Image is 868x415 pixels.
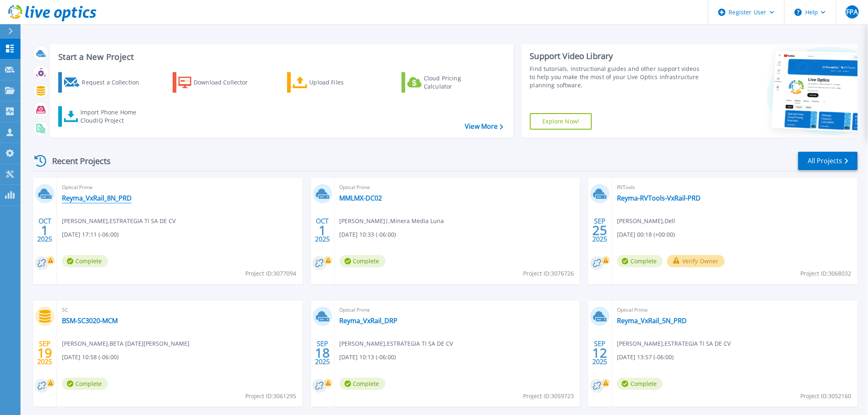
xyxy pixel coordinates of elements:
[246,269,297,278] span: Project ID: 3077094
[465,123,503,130] a: View More
[32,151,122,171] div: Recent Projects
[340,217,444,226] span: [PERSON_NAME]| , Minera Media Luna
[80,108,144,125] div: Import Phone Home CloudIQ Project
[340,306,576,315] span: Optical Prime
[194,74,259,91] div: Download Collector
[62,194,132,202] a: Reyma_VxRail_8N_PRD
[523,392,574,401] span: Project ID: 3059723
[82,74,147,91] div: Request a Collection
[667,255,725,267] button: Verify Owner
[173,72,264,93] a: Download Collector
[593,227,608,234] span: 25
[340,378,386,390] span: Complete
[37,349,52,356] span: 19
[617,183,853,192] span: RVTools
[340,230,396,239] span: [DATE] 10:33 (-06:00)
[310,74,375,91] div: Upload Files
[58,72,150,93] a: Request a Collection
[593,349,608,356] span: 12
[340,339,453,348] span: [PERSON_NAME] , ESTRATEGIA TI SA DE CV
[340,353,396,362] span: [DATE] 10:13 (-06:00)
[617,217,675,226] span: [PERSON_NAME] , Dell
[62,353,119,362] span: [DATE] 10:58 (-06:00)
[617,230,675,239] span: [DATE] 00:18 (+00:00)
[530,65,702,89] div: Find tutorials, instructional guides and other support videos to help you make the most of your L...
[315,349,330,356] span: 18
[62,230,119,239] span: [DATE] 17:11 (-06:00)
[62,255,108,267] span: Complete
[617,317,687,325] a: Reyma_VxRail_5N_PRD
[530,51,702,62] div: Support Video Library
[801,392,852,401] span: Project ID: 3052160
[62,183,298,192] span: Optical Prime
[617,306,853,315] span: Optical Prime
[62,217,176,226] span: [PERSON_NAME] , ESTRATEGIA TI SA DE CV
[246,392,297,401] span: Project ID: 3061295
[798,152,858,170] a: All Projects
[592,338,608,368] div: SEP 2025
[340,317,398,325] a: Reyma_VxRail_DRP
[58,52,503,62] h3: Start a New Project
[62,378,108,390] span: Complete
[617,194,701,202] a: Reyma-RVTools-VxRail-PRD
[62,306,298,315] span: SC
[846,9,858,15] span: FPA
[530,113,592,130] a: Explore Now!
[37,215,53,245] div: OCT 2025
[801,269,852,278] span: Project ID: 3068032
[424,74,489,91] div: Cloud Pricing Calculator
[319,227,326,234] span: 1
[617,255,663,267] span: Complete
[340,255,386,267] span: Complete
[617,378,663,390] span: Complete
[315,215,330,245] div: OCT 2025
[523,269,574,278] span: Project ID: 3076726
[37,338,53,368] div: SEP 2025
[617,353,674,362] span: [DATE] 13:57 (-06:00)
[402,72,493,93] a: Cloud Pricing Calculator
[287,72,379,93] a: Upload Files
[41,227,48,234] span: 1
[340,194,382,202] a: MMLMX-DC02
[315,338,330,368] div: SEP 2025
[62,317,118,325] a: BSM-SC3020-MCM
[592,215,608,245] div: SEP 2025
[617,339,731,348] span: [PERSON_NAME] , ESTRATEGIA TI SA DE CV
[340,183,576,192] span: Optical Prime
[62,339,190,348] span: [PERSON_NAME] , BETA [DATE][PERSON_NAME]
